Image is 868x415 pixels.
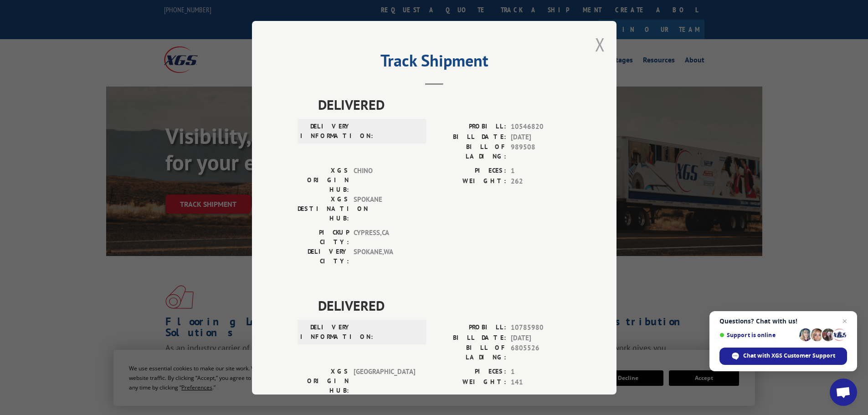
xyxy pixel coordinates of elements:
label: BILL DATE: [434,132,506,142]
span: 262 [511,176,571,186]
label: XGS ORIGIN HUB: [298,367,349,395]
span: 1 [511,166,571,176]
span: CYPRESS , CA [354,228,415,247]
span: 141 [511,377,571,387]
span: 989508 [511,142,571,161]
label: DELIVERY INFORMATION: [300,122,352,141]
span: SPOKANE , WA [354,247,415,266]
label: DELIVERY CITY: [298,247,349,266]
label: XGS DESTINATION HUB: [298,195,349,223]
label: WEIGHT: [434,176,506,186]
div: Open chat [830,379,857,406]
label: XGS ORIGIN HUB: [298,166,349,195]
label: BILL OF LADING: [434,343,506,362]
span: [GEOGRAPHIC_DATA] [354,367,415,395]
label: BILL OF LADING: [434,142,506,161]
span: 1 [511,367,571,377]
button: Close modal [595,32,605,56]
span: Support is online [719,332,796,338]
span: 10546820 [511,122,571,132]
label: WEIGHT: [434,377,506,387]
label: PICKUP CITY: [298,228,349,247]
span: Close chat [839,316,850,327]
span: Chat with XGS Customer Support [743,352,835,360]
span: [DATE] [511,132,571,142]
label: PIECES: [434,166,506,176]
span: CHINO [354,166,415,195]
div: Chat with XGS Customer Support [719,348,847,365]
label: DELIVERY INFORMATION: [300,323,352,342]
span: 6805526 [511,343,571,362]
h2: Track Shipment [298,54,571,72]
label: BILL DATE: [434,333,506,343]
span: DELIVERED [318,94,571,115]
label: PROBILL: [434,122,506,132]
label: PIECES: [434,367,506,377]
label: PROBILL: [434,323,506,333]
span: [DATE] [511,333,571,343]
span: Questions? Chat with us! [719,318,847,325]
span: SPOKANE [354,195,415,223]
span: 10785980 [511,323,571,333]
span: DELIVERED [318,295,571,316]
